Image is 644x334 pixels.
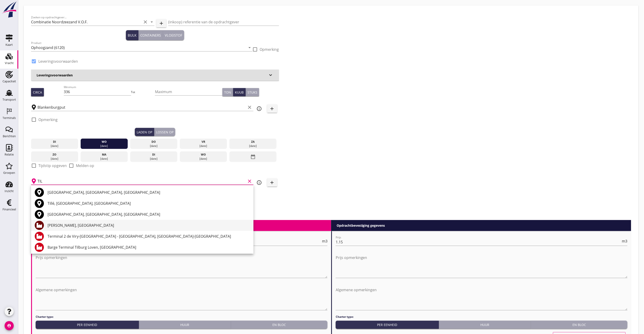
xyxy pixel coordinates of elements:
[531,321,628,329] button: En bloc
[268,72,274,78] i: keyboard_arrow_down
[246,88,259,96] button: Stuks
[336,238,621,246] input: Prijs
[37,73,268,78] h3: Leveringsvoorwaarden
[137,130,152,135] div: Laden op
[5,321,14,330] i: account_circle
[138,30,163,40] button: Containers
[135,128,154,136] button: Laden op
[31,18,142,26] input: Zoeken op opdrachtgever...
[38,117,58,122] label: Opmerking
[181,140,226,144] div: vr
[37,104,246,111] input: Laadplaats
[3,171,15,174] div: Groepen
[168,18,279,26] input: (inkoop) referentie van de opdrachtgever
[3,135,16,138] div: Berichten
[231,321,327,329] button: En bloc
[128,33,136,38] div: Bulk
[439,321,531,329] button: Huur
[5,43,13,46] div: Kaart
[48,234,250,239] div: Terminal 2 de Viry-[GEOGRAPHIC_DATA] - [GEOGRAPHIC_DATA], [GEOGRAPHIC_DATA]-[GEOGRAPHIC_DATA]
[126,30,138,40] button: Bulk
[336,254,628,278] textarea: Prijs opmerkingen
[143,19,148,25] i: clear
[149,19,154,25] i: arrow_drop_down
[222,88,233,96] button: Ton
[48,245,250,250] div: Barge Terminal Tilburg Loven, [GEOGRAPHIC_DATA]
[36,321,139,329] button: Per eenheid
[231,140,276,144] div: za
[224,90,231,95] div: Ton
[140,33,161,38] div: Containers
[82,140,127,144] div: wo
[3,80,16,83] div: Capaciteit
[1,1,17,18] img: logo-small.a267ee39.svg
[155,88,222,95] input: Maximum
[31,44,246,51] input: Product
[141,322,229,327] div: Huur
[82,144,127,148] div: [DATE]
[3,98,16,101] div: Transport
[37,178,246,185] input: Losplaats
[181,144,226,148] div: [DATE]
[131,153,176,157] div: di
[165,33,182,38] div: Vloeistof
[5,190,14,193] div: Inzicht
[181,157,226,161] div: [DATE]
[82,153,127,157] div: ma
[159,21,164,26] i: add
[48,223,250,228] div: [PERSON_NAME], [GEOGRAPHIC_DATA]
[5,62,14,65] div: Vracht
[3,116,16,119] div: Terminals
[154,128,175,136] button: Lossen op
[533,322,626,327] div: En bloc
[38,59,78,64] label: Leveringsvoorwaarden
[336,315,628,319] h4: Charter type:
[235,90,244,95] div: Kuub
[336,321,439,329] button: Per eenheid
[32,153,77,157] div: zo
[247,105,253,110] i: clear
[38,163,67,168] label: Tijdstip opgeven
[82,157,127,161] div: [DATE]
[336,286,628,310] textarea: Algemene opmerkingen
[441,322,529,327] div: Huur
[131,157,176,161] div: [DATE]
[33,90,42,95] div: Circa
[32,144,77,148] div: [DATE]
[64,88,131,95] input: Minimum
[269,180,275,185] i: add
[32,140,77,144] div: di
[48,190,250,195] div: [GEOGRAPHIC_DATA], [GEOGRAPHIC_DATA], [GEOGRAPHIC_DATA]
[257,180,262,185] i: info_outline
[37,322,137,327] div: Per eenheid
[48,212,250,217] div: [GEOGRAPHIC_DATA], [GEOGRAPHIC_DATA], [GEOGRAPHIC_DATA]
[48,201,250,206] div: Tillé, [GEOGRAPHIC_DATA], [GEOGRAPHIC_DATA]
[233,88,246,96] button: Kuub
[32,157,77,161] div: [DATE]
[31,88,44,96] button: Circa
[156,130,173,135] div: Lossen op
[231,144,276,148] div: [DATE]
[322,239,327,243] span: m3
[5,153,14,156] div: Relatie
[338,322,437,327] div: Per eenheid
[622,239,628,243] span: m3
[3,208,16,211] div: Financieel
[260,47,279,52] label: Opmerking
[131,140,176,144] div: do
[76,163,94,168] label: Melden op
[139,321,231,329] button: Huur
[181,153,226,157] div: wo
[247,45,253,50] i: arrow_drop_down
[163,30,184,40] button: Vloeistof
[247,178,253,184] i: clear
[36,315,327,319] h4: Charter type:
[257,106,262,111] i: info_outline
[250,153,256,161] i: date_range
[131,144,176,148] div: [DATE]
[269,106,275,111] i: add
[36,286,327,310] textarea: Algemene opmerkingen
[131,90,155,94] div: Tot
[36,254,327,278] textarea: Prijs opmerkingen
[233,322,326,327] div: En bloc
